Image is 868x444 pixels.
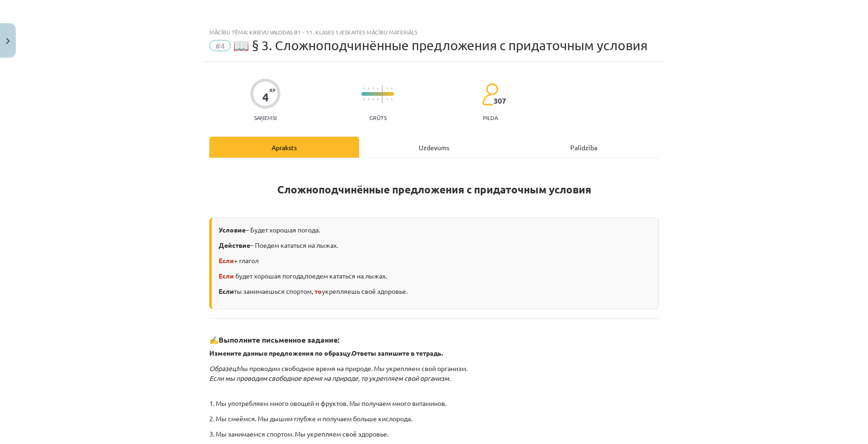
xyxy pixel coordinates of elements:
b: Если [219,287,234,295]
h3: ✍️ [209,328,659,345]
b: Действие [219,241,250,249]
p: 2. Мы смеёмся. Мы дышим глубже и получаем больше кислорода. [209,414,659,424]
i: Образец: [209,364,237,372]
span: 307 [494,97,506,105]
i: Если мы проводим свободное время на природе, то укрепляем свой организм. [209,374,450,382]
span: #4 [209,40,231,51]
div: 4 [262,91,269,104]
span: 📖 § 3. Сложноподчинённые предложения с придаточным условия [233,38,648,53]
p: Saņemsi [250,114,280,121]
img: icon-short-line-57e1e144782c952c97e751825c79c345078a6d821885a25fce030b3d8c18986b.svg [391,87,392,90]
img: icon-short-line-57e1e144782c952c97e751825c79c345078a6d821885a25fce030b3d8c18986b.svg [363,98,364,100]
img: icon-short-line-57e1e144782c952c97e751825c79c345078a6d821885a25fce030b3d8c18986b.svg [368,98,369,100]
strong: Сложноподчинённые предложения с придаточным условия [277,183,591,196]
img: icon-short-line-57e1e144782c952c97e751825c79c345078a6d821885a25fce030b3d8c18986b.svg [363,87,364,90]
img: icon-short-line-57e1e144782c952c97e751825c79c345078a6d821885a25fce030b3d8c18986b.svg [368,87,369,90]
b: , [312,287,313,295]
b: Если [219,256,234,265]
p: Grūts [369,114,387,121]
p: 1. Мы употребляем много овощей и фруктов. Мы получаем много витаминов. [209,389,659,408]
img: icon-short-line-57e1e144782c952c97e751825c79c345078a6d821885a25fce030b3d8c18986b.svg [377,87,378,90]
img: icon-short-line-57e1e144782c952c97e751825c79c345078a6d821885a25fce030b3d8c18986b.svg [391,98,392,100]
b: Условие [219,225,246,234]
p: ты занимаешься спортом укрепляешь своё здоровье. [219,286,651,296]
img: icon-short-line-57e1e144782c952c97e751825c79c345078a6d821885a25fce030b3d8c18986b.svg [377,98,378,100]
div: Palīdzība [509,137,659,158]
div: Mācību tēma: Krievu valodas b1 - 11. klases 1.ieskaites mācību materiāls [209,29,659,35]
div: Uzdevums [359,137,509,158]
img: icon-short-line-57e1e144782c952c97e751825c79c345078a6d821885a25fce030b3d8c18986b.svg [373,98,374,100]
p: + глагол [219,256,651,265]
img: icon-long-line-d9ea69661e0d244f92f715978eff75569469978d946b2353a9bb055b3ed8787d.svg [382,85,383,103]
img: icon-short-line-57e1e144782c952c97e751825c79c345078a6d821885a25fce030b3d8c18986b.svg [387,87,387,90]
div: Apraksts [209,137,359,158]
b: Измените данные предложения по образцу. [209,349,352,357]
p: – Поедем кататься на лыжах. [219,240,651,250]
b: , [303,272,305,280]
b: то [314,287,322,295]
p: 3. Мы занимаемся спортом. Мы укрепляем своё здоровье. [209,429,659,439]
strong: Выполните письменное задание: [219,335,340,345]
p: Мы проводим свободное время на природе. Мы укрепляем свой организм. [209,364,659,383]
span: XP [269,87,275,93]
img: students-c634bb4e5e11cddfef0936a35e636f08e4e9abd3cc4e673bd6f9a4125e45ecb1.svg [482,83,498,106]
p: – Будет хорошая погода. [219,225,651,235]
p: pilda [483,114,498,121]
p: будет хорошая погода поедем кататься на лыжах. [219,271,651,281]
strong: Ответы запишите в тетрадь. [352,349,443,357]
img: icon-close-lesson-0947bae3869378f0d4975bcd49f059093ad1ed9edebbc8119c70593378902aed.svg [6,38,10,44]
b: Если [219,272,234,280]
img: icon-short-line-57e1e144782c952c97e751825c79c345078a6d821885a25fce030b3d8c18986b.svg [373,87,374,90]
img: icon-short-line-57e1e144782c952c97e751825c79c345078a6d821885a25fce030b3d8c18986b.svg [387,98,387,100]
